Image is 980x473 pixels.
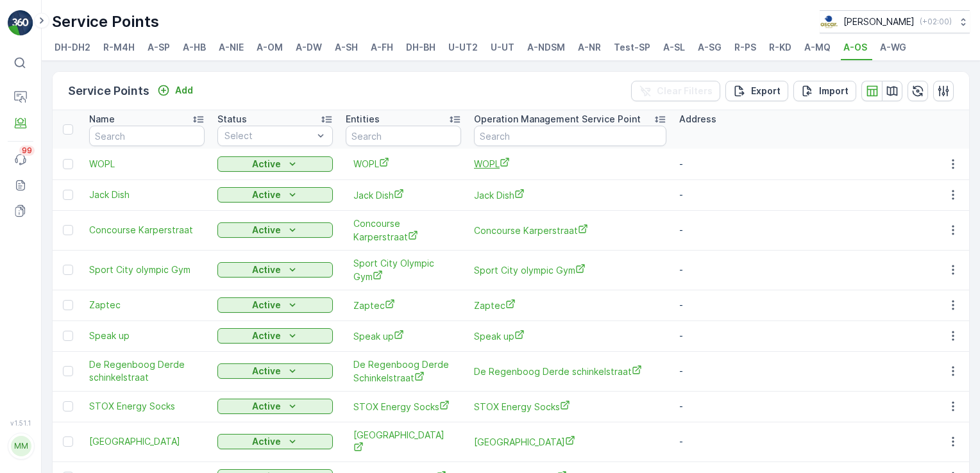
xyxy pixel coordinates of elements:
a: Concourse Karperstraat [353,217,453,244]
a: STOX Energy Socks [89,400,205,413]
a: STOX Energy Socks [474,400,666,413]
span: [GEOGRAPHIC_DATA] [353,429,453,455]
p: Active [252,224,281,236]
button: Active [217,434,333,449]
span: A-NIE [219,41,244,54]
a: STOX Energy Socks [353,400,453,413]
div: Toggle Row Selected [63,401,73,411]
a: Stadionloop Olympisch [89,435,205,448]
button: Active [217,328,333,344]
p: Name [89,113,115,126]
button: Active [217,187,333,203]
button: Active [217,262,333,278]
a: Sport City olympic Gym [89,263,205,276]
p: Active [252,329,281,342]
span: WOPL [474,157,666,170]
p: Export [751,85,781,97]
p: Select [224,129,313,142]
div: Toggle Row Selected [63,225,73,235]
div: Toggle Row Selected [63,265,73,275]
a: De Regenboog Derde Schinkelstraat [353,358,453,385]
div: MM [11,436,31,456]
span: A-OS [843,41,867,54]
button: Active [217,399,333,414]
div: Toggle Row Selected [63,159,73,169]
span: DH-DH2 [55,41,90,54]
p: Entities [346,113,380,126]
p: Address [679,113,716,126]
a: Stadionloop Olympisch [474,435,666,449]
a: Concourse Karperstraat [89,224,205,236]
span: A-SG [698,41,722,54]
a: Zaptec [353,299,453,312]
a: Jack Dish [353,188,453,202]
div: Toggle Row Selected [63,300,73,310]
a: Zaptec [474,299,666,312]
button: Active [217,363,333,379]
span: [GEOGRAPHIC_DATA] [474,435,666,449]
span: R-KD [769,41,791,54]
span: A-MQ [804,41,831,54]
span: A-HB [183,41,206,54]
div: Toggle Row Selected [63,190,73,200]
div: Toggle Row Selected [63,331,73,341]
a: WOPL [353,157,453,170]
span: A-SP [148,41,170,54]
p: 99 [22,145,32,156]
button: Export [725,81,788,101]
span: A-NR [578,41,601,54]
span: Test-SP [614,41,650,54]
a: Sport City Olympic Gym [353,257,453,283]
button: Clear Filters [631,81,720,101]
a: Jack Dish [89,188,205,201]
p: Operation Management Service Point [474,113,641,126]
p: Import [819,85,849,97]
a: Speak up [353,329,453,343]
a: Sport City olympic Gym [474,263,666,277]
div: Toggle Row Selected [63,436,73,447]
p: Service Points [52,12,159,32]
a: Speak up [89,329,205,342]
p: Clear Filters [657,85,713,97]
span: A-WG [880,41,906,54]
a: WOPL [89,158,205,170]
p: Active [252,435,281,448]
button: MM [8,429,33,463]
span: A-FH [371,41,393,54]
button: Active [217,156,333,172]
span: DH-BH [406,41,435,54]
span: A-SL [663,41,685,54]
p: Active [252,400,281,413]
span: [GEOGRAPHIC_DATA] [89,435,205,448]
p: ( +02:00 ) [920,17,952,27]
span: v 1.51.1 [8,419,33,427]
span: A-NDSM [527,41,565,54]
a: Concourse Karperstraat [474,224,666,237]
input: Search [474,126,666,146]
a: Speak up [474,329,666,343]
a: De Regenboog Derde schinkelstraat [474,365,666,378]
a: Olympisch Stadion Amsterdam [353,429,453,455]
span: R-M4H [103,41,135,54]
a: Zaptec [89,299,205,311]
p: Active [252,299,281,311]
span: U-UT2 [448,41,478,54]
a: De Regenboog Derde schinkelstraat [89,358,205,384]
